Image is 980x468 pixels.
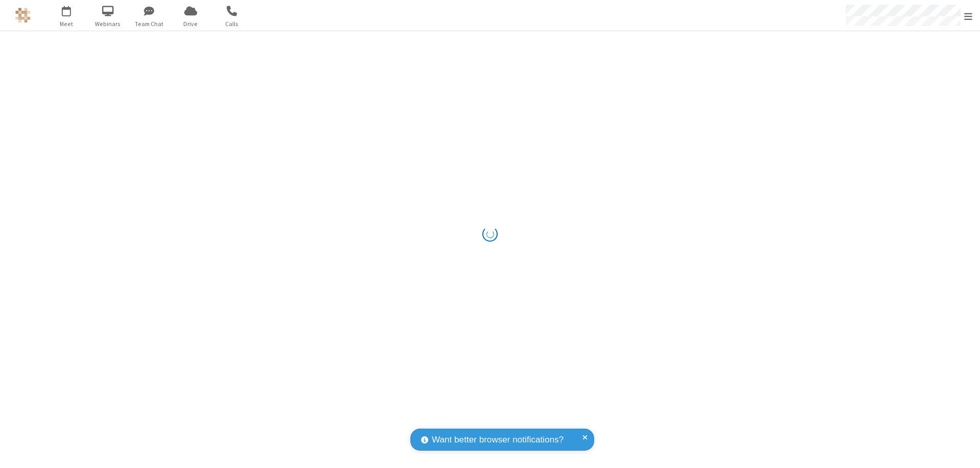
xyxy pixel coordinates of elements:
[130,19,168,29] span: Team Chat
[47,19,86,29] span: Meet
[432,433,563,447] span: Want better browser notifications?
[15,8,31,23] img: QA Selenium DO NOT DELETE OR CHANGE
[89,19,127,29] span: Webinars
[213,19,251,29] span: Calls
[171,19,210,29] span: Drive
